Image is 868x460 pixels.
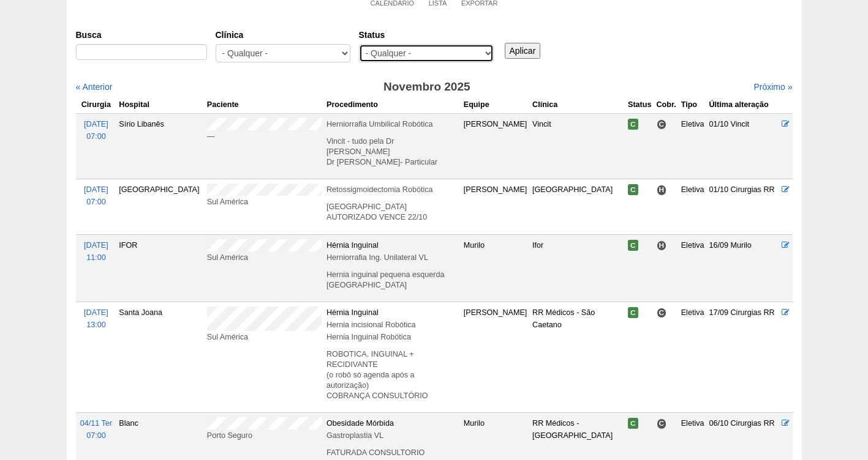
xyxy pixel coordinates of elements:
[86,198,106,206] span: 07:00
[84,185,108,206] a: [DATE] 07:00
[679,96,707,114] th: Tipo
[116,96,204,114] th: Hospital
[782,419,790,428] a: Editar
[116,302,204,412] td: Santa Joana
[707,96,780,114] th: Última alteração
[326,331,459,343] div: Hernia Inguinal Robótica
[707,302,780,412] td: 17/09 Cirurgias RR
[657,308,667,318] span: Consultório
[657,119,667,130] span: Consultório
[84,241,108,262] a: [DATE] 11:00
[679,234,707,302] td: Eletiva
[657,185,667,195] span: Hospital
[207,196,322,208] div: Sul América
[782,241,790,250] a: Editar
[628,307,638,318] span: Confirmada
[326,270,459,291] p: Hernia inguinal pequena esquerda [GEOGRAPHIC_DATA]
[707,179,780,234] td: 01/10 Cirurgias RR
[84,120,108,141] a: [DATE] 07:00
[76,82,113,92] a: « Anterior
[326,251,459,264] div: Herniorrafia Ing. Unilateral VL
[461,179,530,234] td: [PERSON_NAME]
[679,113,707,179] td: Eletiva
[326,319,459,331] div: Hernia incisional Robótica
[782,185,790,194] a: Editar
[84,308,108,317] span: [DATE]
[207,331,322,343] div: Sul América
[76,29,207,41] label: Busca
[326,202,459,223] p: [GEOGRAPHIC_DATA] AUTORIZADO VENCE 22/10
[84,308,108,329] a: [DATE] 13:00
[247,78,606,96] h3: Novembro 2025
[326,184,459,196] div: Retossigmoidectomia Robótica
[505,43,541,59] input: Aplicar
[461,302,530,412] td: [PERSON_NAME]
[654,96,679,114] th: Cobr.
[782,308,790,317] a: Editar
[76,96,117,114] th: Cirurgia
[530,179,625,234] td: [GEOGRAPHIC_DATA]
[707,113,780,179] td: 01/10 Vincit
[326,118,459,130] div: Herniorrafia Umbilical Robótica
[86,132,106,141] span: 07:00
[679,302,707,412] td: Eletiva
[324,302,461,412] td: Hérnia Inguinal
[86,431,106,440] span: 07:00
[86,321,106,329] span: 13:00
[657,418,667,429] span: Consultório
[84,120,108,128] span: [DATE]
[461,96,530,114] th: Equipe
[326,136,459,168] p: Vincit - tudo pela Dr [PERSON_NAME] Dr [PERSON_NAME]- Particular
[530,113,625,179] td: Vincit
[679,179,707,234] td: Eletiva
[628,418,638,429] span: Confirmada
[205,96,324,114] th: Paciente
[86,253,106,262] span: 11:00
[461,113,530,179] td: [PERSON_NAME]
[753,82,792,92] a: Próximo »
[84,241,108,250] span: [DATE]
[324,234,461,302] td: Hérnia Inguinal
[116,234,204,302] td: IFOR
[707,234,780,302] td: 16/09 Murilo
[80,419,112,428] span: 04/11 Ter
[657,240,667,251] span: Hospital
[84,185,108,194] span: [DATE]
[530,234,625,302] td: Ifor
[326,349,459,401] p: ROBOTICA. INGUINAL + RECIDIVANTE (o robô só agenda após a autorização) COBRANÇA CONSULTÓRIO
[461,234,530,302] td: Murilo
[530,302,625,412] td: RR Médicos - São Caetano
[625,96,654,114] th: Status
[80,419,112,440] a: 04/11 Ter 07:00
[116,179,204,234] td: [GEOGRAPHIC_DATA]
[207,429,322,442] div: Porto Seguro
[628,184,638,195] span: Confirmada
[782,120,790,128] a: Editar
[628,119,638,130] span: Confirmada
[530,96,625,114] th: Clínica
[628,240,638,251] span: Confirmada
[359,29,494,41] label: Status
[326,429,459,442] div: Gastroplastia VL
[216,29,350,41] label: Clínica
[116,113,204,179] td: Sírio Libanês
[207,251,322,264] div: Sul América
[76,44,207,60] input: Digite os termos que você deseja procurar.
[207,130,322,143] div: —
[324,96,461,114] th: Procedimento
